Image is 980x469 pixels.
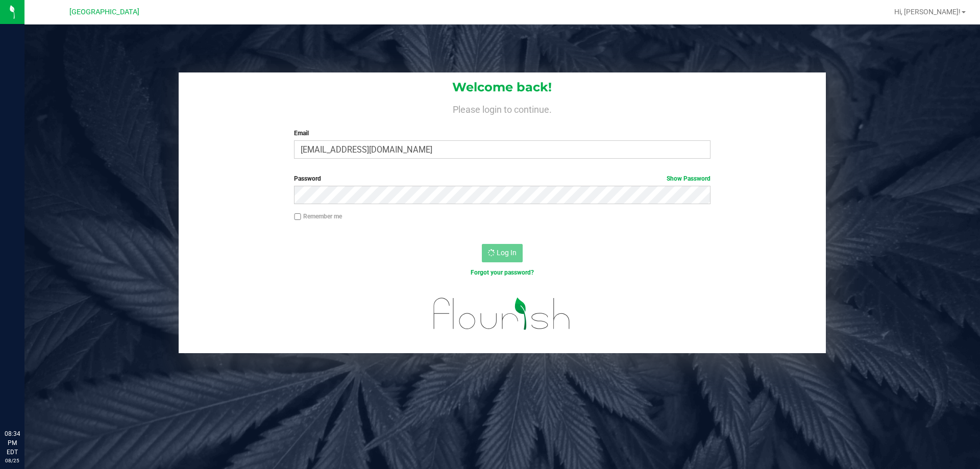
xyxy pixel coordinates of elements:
[894,8,961,16] span: Hi, [PERSON_NAME]!
[667,175,710,182] a: Show Password
[179,81,826,94] h1: Welcome back!
[497,249,517,257] span: Log In
[482,244,523,262] button: Log In
[294,175,321,182] span: Password
[5,457,20,464] p: 08/25
[294,212,342,221] label: Remember me
[69,8,139,16] span: [GEOGRAPHIC_DATA]
[294,129,710,138] label: Email
[294,213,301,220] input: Remember me
[421,288,583,340] img: flourish_logo.svg
[179,102,826,114] h4: Please login to continue.
[471,269,534,276] a: Forgot your password?
[5,429,20,457] p: 08:34 PM EDT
